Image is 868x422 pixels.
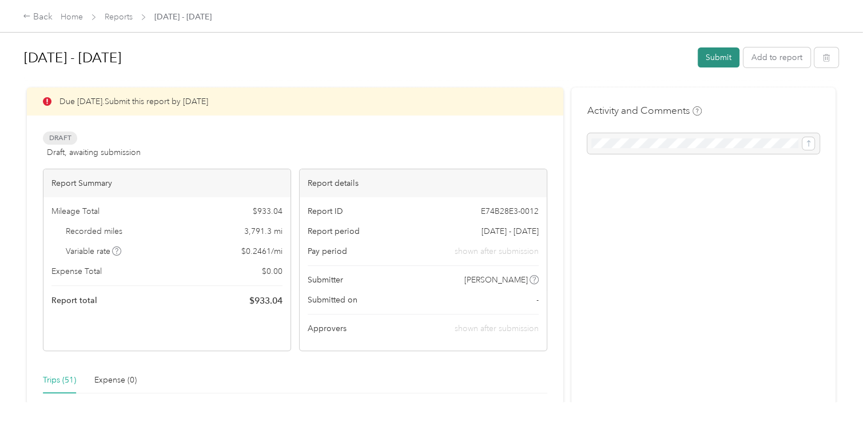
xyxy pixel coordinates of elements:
span: Variable rate [66,245,122,257]
a: Reports [105,12,133,22]
div: Report details [300,169,547,197]
div: Due [DATE]. Submit this report by [DATE] [27,87,563,116]
div: Expense (0) [94,374,137,387]
div: Back [23,10,53,24]
span: shown after submission [455,245,539,257]
span: Expense Total [51,265,102,277]
span: Mileage Total [51,205,99,217]
span: shown after submission [455,324,539,333]
span: Report ID [308,205,343,217]
span: Draft [43,132,77,145]
span: 3,791.3 mi [244,225,282,237]
span: $ 0.00 [262,265,282,277]
span: Report total [51,294,97,306]
h4: Activity and Comments [587,103,702,118]
span: E74B28E3-0012 [481,205,539,217]
div: Trips (51) [43,374,76,387]
span: $ 933.04 [249,294,282,308]
span: [DATE] - [DATE] [481,225,539,237]
span: Draft, awaiting submission [47,146,141,158]
span: $ 0.2461 / mi [241,245,282,257]
span: - [536,294,539,306]
button: Submit [698,47,739,67]
span: [DATE] - [DATE] [154,11,212,23]
span: Pay period [308,245,347,257]
span: $ 933.04 [253,205,282,217]
iframe: Everlance-gr Chat Button Frame [804,358,868,422]
span: Submitter [308,274,343,286]
span: [PERSON_NAME] [464,274,528,286]
button: Add to report [743,47,810,67]
span: Approvers [308,323,347,335]
h1: Aug 1 - 31, 2025 [24,44,690,71]
span: Submitted on [308,294,357,306]
div: Report Summary [43,169,290,197]
span: Recorded miles [66,225,122,237]
a: Home [61,12,83,22]
span: Report period [308,225,360,237]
